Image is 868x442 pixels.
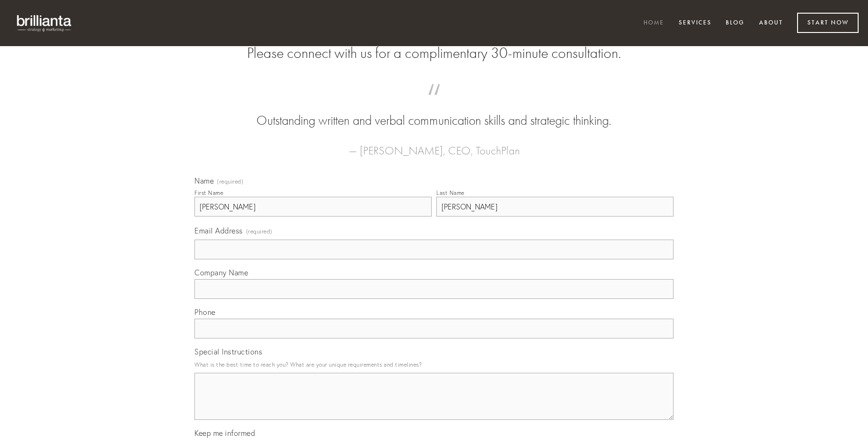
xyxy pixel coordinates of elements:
[194,176,214,185] span: Name
[194,358,674,371] p: What is the best time to reach you? What are your unique requirements and timelines?
[753,16,789,31] a: About
[9,9,80,37] img: brillianta - research, strategy, marketing
[194,189,223,196] div: First Name
[720,16,751,31] a: Blog
[209,93,659,130] blockquote: Outstanding written and verbal communication skills and strategic thinking.
[194,428,255,438] span: Keep me informed
[217,179,243,185] span: (required)
[209,93,659,112] span: “
[194,268,248,277] span: Company Name
[637,16,670,31] a: Home
[246,225,272,238] span: (required)
[673,16,718,31] a: Services
[194,44,674,62] h2: Please connect with us for a complimentary 30-minute consultation.
[209,130,659,160] figcaption: — [PERSON_NAME], CEO, TouchPlan
[194,307,216,317] span: Phone
[797,13,859,33] a: Start Now
[194,226,243,235] span: Email Address
[436,189,465,196] div: Last Name
[194,347,262,356] span: Special Instructions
